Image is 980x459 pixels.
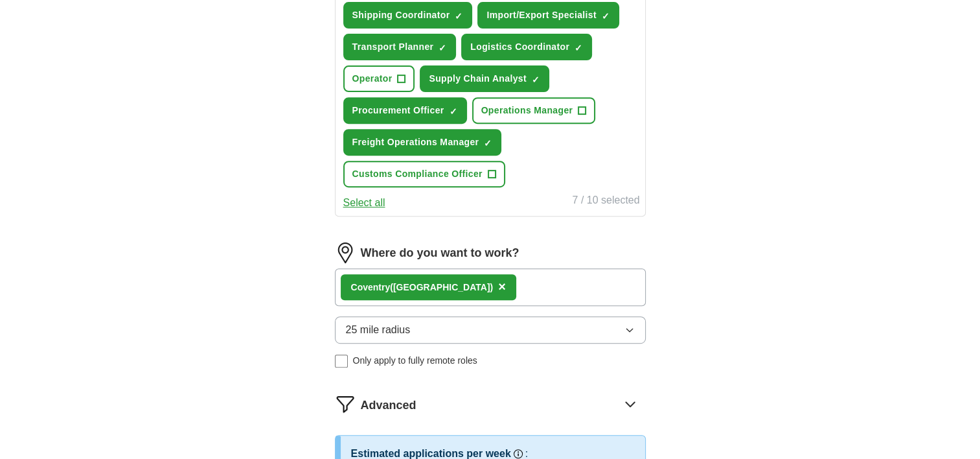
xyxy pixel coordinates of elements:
[343,129,502,156] button: Freight Operations Manager✓
[352,8,450,22] span: Shipping Coordinator
[472,97,596,124] button: Operations Manager
[498,277,506,297] button: ×
[420,65,549,92] button: Supply Chain Analyst✓
[352,40,434,54] span: Transport Planner
[484,138,492,148] span: ✓
[346,322,411,338] span: 25 mile radius
[390,282,493,292] span: ([GEOGRAPHIC_DATA])
[470,40,569,54] span: Logistics Coordinator
[343,65,415,92] button: Operator
[352,135,479,149] span: Freight Operations Manager
[335,355,348,368] input: Only apply to fully remote roles
[477,2,619,29] button: Import/Export Specialist✓
[335,394,356,414] img: filter
[352,167,483,181] span: Customs Compliance Officer
[353,354,477,368] span: Only apply to fully remote roles
[455,11,462,21] span: ✓
[602,11,610,21] span: ✓
[461,34,592,60] button: Logistics Coordinator✓
[429,72,526,86] span: Supply Chain Analyst
[335,242,356,263] img: location.png
[572,193,639,211] div: 7 / 10 selected
[532,75,540,85] span: ✓
[352,72,393,86] span: Operator
[439,43,446,53] span: ✓
[343,195,385,211] button: Select all
[361,397,416,414] span: Advanced
[343,161,505,187] button: Customs Compliance Officer
[498,279,506,294] span: ×
[351,281,494,294] div: entry
[343,2,473,29] button: Shipping Coordinator✓
[343,97,467,124] button: Procurement Officer✓
[486,8,596,22] span: Import/Export Specialist
[481,104,573,117] span: Operations Manager
[335,316,646,344] button: 25 mile radius
[450,106,457,117] span: ✓
[575,43,582,53] span: ✓
[361,244,519,262] label: Where do you want to work?
[351,282,368,292] strong: Cov
[343,34,457,60] button: Transport Planner✓
[352,104,444,117] span: Procurement Officer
